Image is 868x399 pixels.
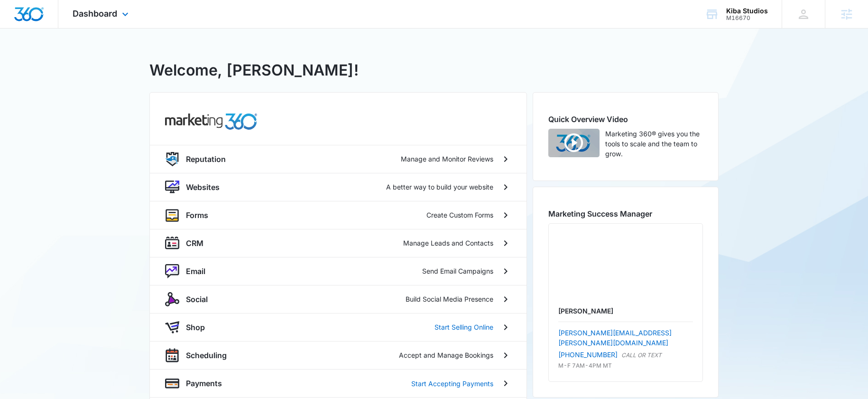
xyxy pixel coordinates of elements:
[150,285,526,313] a: socialSocialBuild Social Media Presence
[411,379,493,389] p: Start Accepting Payments
[150,369,526,397] a: paymentsPaymentsStart Accepting Payments
[150,341,526,370] a: schedulingSchedulingAccept and Manage Bookings
[426,210,493,220] p: Create Custom Forms
[186,266,205,277] p: Email
[548,208,703,219] h2: Marketing Success Manager
[150,313,526,341] a: shopAppShopStart Selling Online
[165,180,179,194] img: website
[186,209,208,221] p: Forms
[186,350,227,361] p: Scheduling
[186,378,222,389] p: Payments
[165,292,179,306] img: social
[186,237,203,249] p: CRM
[165,376,179,390] img: payments
[150,173,526,201] a: websiteWebsitesA better way to build your website
[386,182,493,192] p: A better way to build your website
[726,7,768,15] div: account name
[548,129,600,157] img: Quick Overview Video
[401,154,493,164] p: Manage and Monitor Reviews
[726,15,768,21] div: account id
[186,153,226,165] p: Reputation
[165,264,179,278] img: nurture
[558,350,618,360] a: [PHONE_NUMBER]
[597,235,654,292] img: Erik Woods
[150,257,526,285] a: nurtureEmailSend Email Campaigns
[558,306,693,316] p: [PERSON_NAME]
[165,236,179,250] img: crm
[558,329,672,347] a: [PERSON_NAME][EMAIL_ADDRESS][PERSON_NAME][DOMAIN_NAME]
[605,129,703,159] p: Marketing 360® gives you the tools to scale and the team to grow.
[406,294,493,304] p: Build Social Media Presence
[165,114,257,130] img: common.products.marketing.title
[548,114,703,125] h2: Quick Overview Video
[150,229,526,257] a: crmCRMManage Leads and Contacts
[165,152,179,166] img: reputation
[403,238,493,248] p: Manage Leads and Contacts
[73,9,117,19] span: Dashboard
[150,201,526,229] a: formsFormsCreate Custom Forms
[165,320,179,334] img: shopApp
[422,266,493,276] p: Send Email Campaigns
[165,348,179,363] img: scheduling
[399,350,493,360] p: Accept and Manage Bookings
[186,294,208,305] p: Social
[558,361,693,370] p: M-F 7AM-4PM MT
[149,59,359,82] h1: Welcome, [PERSON_NAME]!
[434,322,493,332] p: Start Selling Online
[150,145,526,173] a: reputationReputationManage and Monitor Reviews
[621,351,662,360] p: CALL OR TEXT
[165,208,179,222] img: forms
[186,181,220,193] p: Websites
[186,322,205,333] p: Shop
